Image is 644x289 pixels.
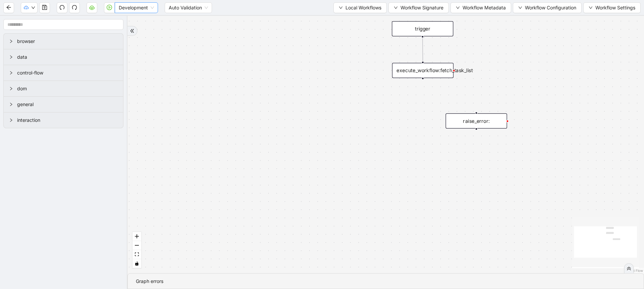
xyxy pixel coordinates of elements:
span: Local Workflows [345,4,381,11]
button: toggle interactivity [132,259,141,268]
div: general [4,97,123,112]
span: Workflow Configuration [525,4,576,11]
span: cloud-server [89,5,95,10]
div: interaction [4,112,123,128]
button: fit view [132,250,141,259]
div: control-flow [4,65,123,81]
button: cloud-server [87,2,97,13]
button: downLocal Workflows [333,2,387,13]
span: right [9,39,13,43]
span: right [9,55,13,59]
span: down [518,6,522,10]
span: data [17,53,118,61]
span: down [339,6,343,10]
span: Auto Validation [169,3,208,13]
span: Workflow Signature [400,4,443,11]
span: save [42,5,47,10]
span: plus-circle [471,135,482,145]
button: zoom out [132,241,141,250]
span: Workflow Metadata [463,4,506,11]
span: undo [59,5,65,10]
div: trigger [392,21,453,36]
span: double-right [627,266,631,271]
div: browser [4,34,123,49]
span: down [31,6,35,10]
span: right [9,118,13,122]
div: Graph errors [136,278,636,285]
div: raise_error: [446,113,507,129]
span: redo [72,5,77,10]
span: browser [17,38,118,45]
button: cloud-uploaddown [21,2,38,13]
button: downWorkflow Signature [388,2,449,13]
span: Development [119,3,154,13]
div: execute_workflow:fetch_task_listplus-circle [392,63,453,78]
button: zoom in [132,232,141,241]
span: right [9,71,13,75]
button: downWorkflow Settings [583,2,641,13]
span: right [9,87,13,91]
span: interaction [17,116,118,124]
span: control-flow [17,69,118,77]
button: arrow-left [3,2,14,13]
span: Workflow Settings [595,4,635,11]
a: React Flow attribution [626,269,643,273]
button: undo [57,2,67,13]
button: redo [69,2,80,13]
span: cloud-upload [24,5,29,10]
div: execute_workflow:fetch_task_list [392,63,453,78]
span: down [589,6,593,10]
button: downWorkflow Configuration [513,2,582,13]
button: downWorkflow Metadata [450,2,511,13]
span: arrow-left [6,5,11,10]
button: play-circle [104,2,115,13]
span: double-right [130,29,135,33]
span: plus-circle [418,84,428,95]
span: down [394,6,398,10]
div: raise_error:plus-circle [446,113,507,129]
span: general [17,101,118,108]
button: save [39,2,50,13]
div: data [4,49,123,65]
g: Edge from trigger to execute_workflow:fetch_task_list [423,38,423,61]
span: play-circle [107,5,112,10]
span: right [9,102,13,106]
span: down [456,6,460,10]
span: dom [17,85,118,92]
div: dom [4,81,123,96]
